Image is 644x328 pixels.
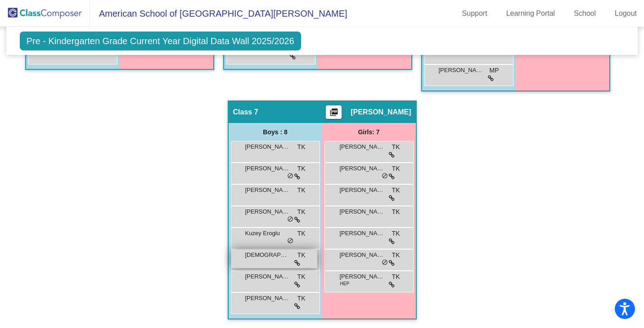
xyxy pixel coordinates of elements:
span: do_not_disturb_alt [287,216,293,223]
span: [PERSON_NAME] [340,251,385,260]
span: TK [297,229,306,238]
a: School [567,6,603,21]
span: [PERSON_NAME] [245,207,290,216]
a: Logout [608,6,644,21]
span: [DEMOGRAPHIC_DATA][PERSON_NAME] [245,251,290,260]
span: Class 7 [233,108,258,117]
a: Learning Portal [499,6,563,21]
div: Boys : 8 [229,123,322,141]
span: TK [392,186,400,195]
span: TK [297,251,306,260]
span: [PERSON_NAME] [245,294,290,303]
mat-icon: picture_as_pdf [329,108,339,120]
span: [PERSON_NAME] [245,272,290,281]
span: [PERSON_NAME] [245,164,290,173]
span: TK [297,186,306,195]
span: [PERSON_NAME] [340,229,385,238]
span: TK [297,164,306,173]
span: TK [392,251,400,260]
span: Kuzey Eroglu [245,229,290,238]
span: TK [297,272,306,282]
span: do_not_disturb_alt [287,173,293,180]
span: [PERSON_NAME] [PERSON_NAME] [245,142,290,151]
span: Pre - Kindergarten Grade Current Year Digital Data Wall 2025/2026 [20,32,301,50]
span: TK [297,207,306,217]
span: TK [392,142,400,152]
span: [PERSON_NAME] [340,186,385,195]
span: TK [392,164,400,173]
span: TK [392,272,400,282]
span: TK [392,229,400,238]
span: do_not_disturb_alt [287,237,293,245]
span: [PERSON_NAME] [340,142,385,151]
span: do_not_disturb_alt [382,173,388,180]
a: Support [455,6,495,21]
span: [PERSON_NAME] [340,164,385,173]
button: Print Students Details [326,105,342,119]
span: [PERSON_NAME] [439,66,484,75]
span: American School of [GEOGRAPHIC_DATA][PERSON_NAME] [90,6,347,21]
span: TK [392,207,400,217]
span: [PERSON_NAME] [351,108,411,117]
span: do_not_disturb_alt [382,259,388,266]
div: Girls: 7 [322,123,416,141]
span: MP [490,66,499,75]
span: HEP [340,280,350,287]
span: [PERSON_NAME] [340,207,385,216]
span: [PERSON_NAME] [245,186,290,195]
span: TK [297,294,306,303]
span: TK [297,142,306,152]
span: [PERSON_NAME] [340,272,385,281]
